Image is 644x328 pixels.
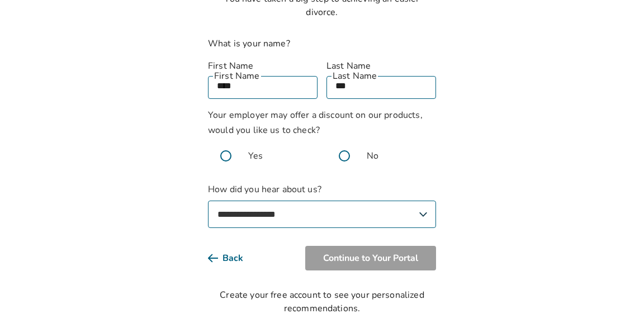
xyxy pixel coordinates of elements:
[326,59,436,73] label: Last Name
[208,246,261,270] button: Back
[248,149,263,163] span: Yes
[588,274,644,328] iframe: Chat Widget
[208,109,423,136] span: Your employer may offer a discount on our products, would you like us to check?
[208,201,436,228] select: How did you hear about us?
[208,183,436,228] label: How did you hear about us?
[208,37,290,50] label: What is your name?
[305,246,436,270] button: Continue to Your Portal
[208,288,436,315] div: Create your free account to see your personalized recommendations.
[367,149,378,163] span: No
[208,59,318,73] label: First Name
